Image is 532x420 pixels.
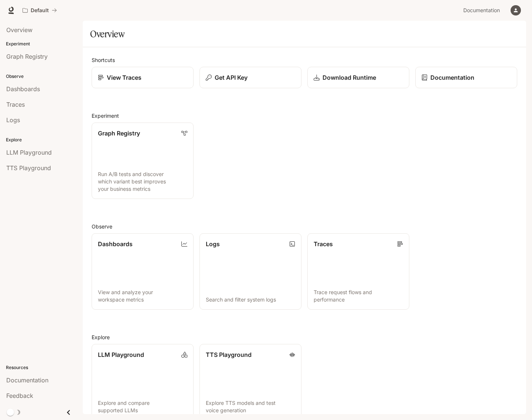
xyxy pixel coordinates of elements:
a: Graph RegistryRun A/B tests and discover which variant best improves your business metrics [92,123,194,199]
h2: Observe [92,223,517,230]
a: Download Runtime [307,67,409,88]
button: Get API Key [199,67,301,88]
a: DashboardsView and analyze your workspace metrics [92,233,194,310]
p: Explore TTS models and test voice generation [206,399,295,414]
a: Documentation [415,67,517,88]
p: Get API Key [215,73,248,82]
span: Documentation [463,6,500,15]
a: TracesTrace request flows and performance [307,233,409,310]
p: Dashboards [98,240,133,248]
a: Documentation [460,3,505,18]
p: Run A/B tests and discover which variant best improves your business metrics [98,171,187,193]
p: View and analyze your workspace metrics [98,289,187,303]
p: Logs [206,240,220,248]
p: Documentation [430,73,474,82]
p: Download Runtime [323,73,376,82]
p: Explore and compare supported LLMs [98,399,187,414]
h2: Shortcuts [92,56,517,64]
p: Traces [314,240,333,248]
a: LogsSearch and filter system logs [199,233,301,310]
a: View Traces [92,67,194,88]
p: Default [31,7,49,14]
button: All workspaces [19,3,60,18]
p: Graph Registry [98,129,140,138]
p: TTS Playground [206,350,252,359]
h1: Overview [90,27,125,41]
p: LLM Playground [98,350,144,359]
p: Search and filter system logs [206,296,295,303]
h2: Experiment [92,112,517,120]
h2: Explore [92,333,517,341]
p: View Traces [107,73,141,82]
p: Trace request flows and performance [314,289,403,303]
